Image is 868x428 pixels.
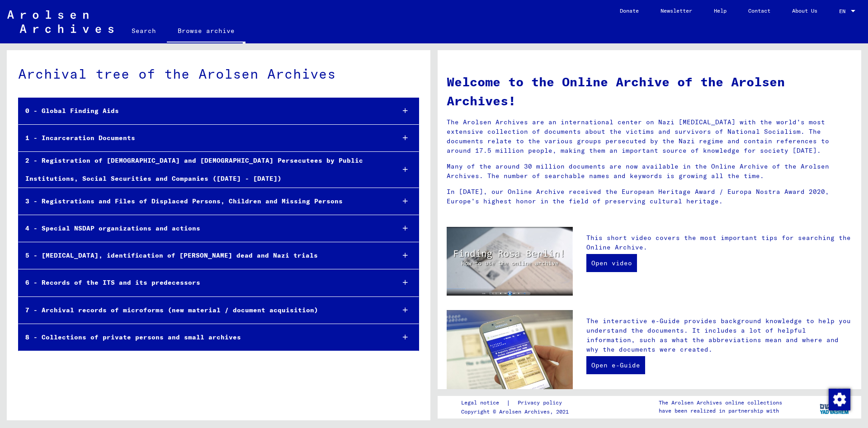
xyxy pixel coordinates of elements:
[19,301,387,319] div: 7 - Archival records of microforms (new material / document acquisition)
[447,227,573,296] img: video.jpg
[19,220,387,237] div: 4 - Special NSDAP organizations and actions
[586,356,645,374] a: Open e-Guide
[19,247,387,264] div: 5 - [MEDICAL_DATA], identification of [PERSON_NAME] dead and Nazi trials
[19,129,387,147] div: 1 - Incarceration Documents
[447,310,573,394] img: eguide.jpg
[447,187,852,206] p: In [DATE], our Online Archive received the European Heritage Award / Europa Nostra Award 2020, Eu...
[18,64,419,84] div: Archival tree of the Arolsen Archives
[586,316,852,354] p: The interactive e-Guide provides background knowledge to help you understand the documents. It in...
[586,233,852,252] p: This short video covers the most important tips for searching the Online Archive.
[19,152,387,187] div: 2 - Registration of [DEMOGRAPHIC_DATA] and [DEMOGRAPHIC_DATA] Persecutees by Public Institutions,...
[510,398,573,408] a: Privacy policy
[167,20,245,43] a: Browse archive
[818,395,852,418] img: yv_logo.png
[7,10,113,33] img: Arolsen_neg.svg
[19,329,387,346] div: 8 - Collections of private persons and small archives
[461,398,573,408] div: |
[839,8,849,14] span: EN
[659,407,782,415] p: have been realized in partnership with
[19,193,387,210] div: 3 - Registrations and Files of Displaced Persons, Children and Missing Persons
[461,408,573,416] p: Copyright © Arolsen Archives, 2021
[447,162,852,181] p: Many of the around 30 million documents are now available in the Online Archive of the Arolsen Ar...
[829,389,850,410] img: Change consent
[19,102,387,120] div: 0 - Global Finding Aids
[461,398,506,408] a: Legal notice
[121,20,167,42] a: Search
[447,118,852,155] p: The Arolsen Archives are an international center on Nazi [MEDICAL_DATA] with the world’s most ext...
[447,72,852,110] h1: Welcome to the Online Archive of the Arolsen Archives!
[19,274,387,292] div: 6 - Records of the ITS and its predecessors
[586,254,637,272] a: Open video
[659,399,782,407] p: The Arolsen Archives online collections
